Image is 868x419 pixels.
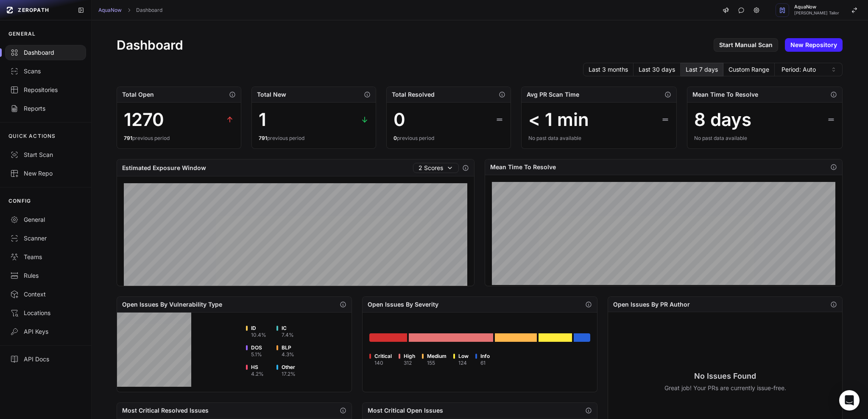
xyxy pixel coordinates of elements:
[613,300,690,309] h2: Open Issues By PR Author
[124,135,234,142] div: previous period
[282,371,296,377] div: 17.2 %
[369,333,407,342] div: Go to issues list
[3,3,71,17] a: ZEROPATH
[10,290,81,299] div: Context
[251,344,262,351] span: DOS
[282,364,296,371] span: Other
[574,333,590,342] div: Go to issues list
[10,48,81,57] div: Dashboard
[392,90,435,99] h2: Total Resolved
[251,325,266,332] span: ID
[10,234,81,243] div: Scanner
[259,135,369,142] div: previous period
[427,353,447,360] span: Medium
[8,31,36,37] p: GENERAL
[251,332,266,338] div: 10.4 %
[694,135,835,142] div: No past data available
[413,163,459,173] button: 2 Scores
[394,135,504,142] div: previous period
[10,355,81,363] div: API Docs
[694,109,751,130] div: 8 days
[404,360,415,366] div: 312
[10,253,81,261] div: Teams
[282,351,294,358] div: 4.3 %
[18,7,49,14] span: ZEROPATH
[427,360,447,366] div: 155
[126,7,132,13] svg: chevron right,
[8,198,31,204] p: CONFIG
[124,109,164,130] div: 1270
[10,86,81,94] div: Repositories
[634,63,681,76] button: Last 30 days
[781,65,816,74] span: Period: Auto
[10,327,81,336] div: API Keys
[458,360,469,366] div: 124
[681,63,723,76] button: Last 7 days
[409,333,493,342] div: Go to issues list
[282,325,294,332] span: IC
[251,371,264,377] div: 4.2 %
[117,37,183,53] h1: Dashboard
[259,135,267,141] span: 791
[251,351,262,358] div: 5.1 %
[495,333,537,342] div: Go to issues list
[714,38,778,52] a: Start Manual Scan
[257,90,286,99] h2: Total New
[839,390,860,411] div: Open Intercom Messenger
[692,90,758,99] h2: Mean Time To Resolve
[10,104,81,113] div: Reports
[583,63,634,76] button: Last 3 months
[10,67,81,75] div: Scans
[124,135,132,141] span: 791
[785,38,843,52] a: New Repository
[122,164,206,172] h2: Estimated Exposure Window
[10,169,81,178] div: New Repo
[368,406,443,415] h2: Most Critical Open Issues
[480,353,490,360] span: Info
[10,215,81,224] div: General
[10,309,81,317] div: Locations
[374,360,392,366] div: 140
[251,364,264,371] span: HS
[794,11,839,15] span: [PERSON_NAME] Tailor
[394,135,397,141] span: 0
[98,7,122,14] a: AquaNow
[480,360,490,366] div: 61
[122,90,154,99] h2: Total Open
[528,109,589,130] div: < 1 min
[374,353,392,360] span: Critical
[10,151,81,159] div: Start Scan
[122,300,222,309] h2: Open Issues By Vulnerability Type
[528,135,670,142] div: No past data available
[527,90,579,99] h2: Avg PR Scan Time
[404,353,415,360] span: High
[8,133,56,140] p: QUICK ACTIONS
[368,300,438,309] h2: Open Issues By Severity
[664,384,786,392] p: Great job! Your PRs are currently issue-free.
[458,353,469,360] span: Low
[539,333,572,342] div: Go to issues list
[664,370,786,382] h3: No Issues Found
[136,7,162,14] a: Dashboard
[794,5,839,9] span: AquaNow
[98,7,162,14] nav: breadcrumb
[723,63,775,76] button: Custom Range
[394,109,405,130] div: 0
[10,271,81,280] div: Rules
[122,406,209,415] h2: Most Critical Resolved Issues
[490,163,556,171] h2: Mean Time To Resolve
[830,66,837,73] svg: caret sort,
[282,344,294,351] span: BLP
[282,332,294,338] div: 7.4 %
[259,109,266,130] div: 1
